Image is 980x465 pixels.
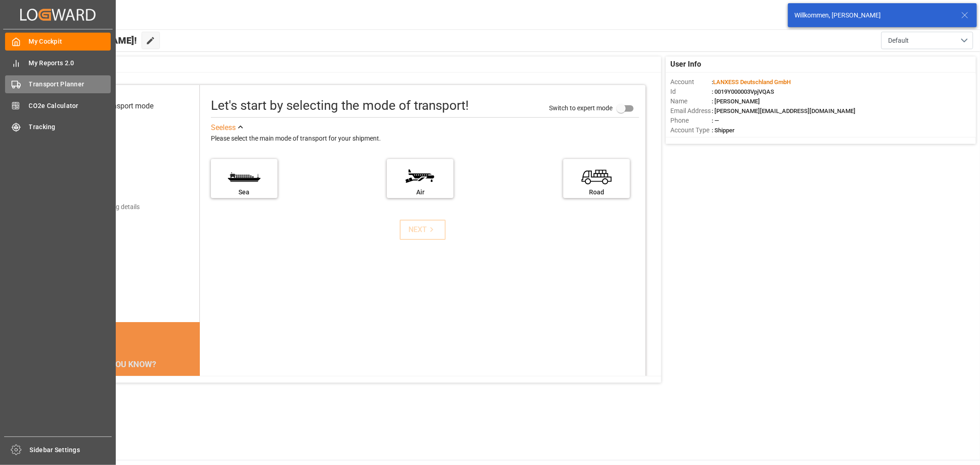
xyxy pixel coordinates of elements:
[670,106,712,116] span: Email Address
[5,33,111,51] a: My Cockpit
[712,98,760,105] span: : [PERSON_NAME]
[29,79,111,89] span: Transport Planner
[400,220,446,240] button: NEXT
[670,87,712,96] span: Id
[62,374,189,429] div: The energy needed to power one large container ship across the ocean in a single day is the same ...
[30,445,112,455] span: Sidebar Settings
[211,122,236,133] div: See less
[670,77,712,87] span: Account
[29,58,111,68] span: My Reports 2.0
[38,32,137,49] span: Hello [PERSON_NAME]!
[211,96,469,115] div: Let's start by selecting the mode of transport!
[568,187,625,197] div: Road
[712,108,855,114] span: : [PERSON_NAME][EMAIL_ADDRESS][DOMAIN_NAME]
[549,104,612,111] span: Switch to expert mode
[712,117,719,124] span: : —
[670,125,712,135] span: Account Type
[391,187,449,197] div: Air
[881,32,973,49] button: open menu
[712,127,735,134] span: : Shipper
[713,79,791,85] span: LANXESS Deutschland GmbH
[5,75,111,93] a: Transport Planner
[187,374,200,440] button: next slide / item
[5,96,111,114] a: CO2e Calculator
[5,54,111,72] a: My Reports 2.0
[712,88,774,95] span: : 0019Y000003VpjVQAS
[670,116,712,125] span: Phone
[82,101,153,112] div: Select transport mode
[408,224,436,235] div: NEXT
[712,79,791,85] span: :
[29,122,111,132] span: Tracking
[215,187,273,197] div: Sea
[670,59,701,70] span: User Info
[794,11,952,20] div: Willkommen, [PERSON_NAME]
[670,96,712,106] span: Name
[5,118,111,136] a: Tracking
[29,101,111,111] span: CO2e Calculator
[51,354,200,374] div: DID YOU KNOW?
[211,133,639,144] div: Please select the main mode of transport for your shipment.
[888,36,909,45] span: Default
[29,37,111,46] span: My Cockpit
